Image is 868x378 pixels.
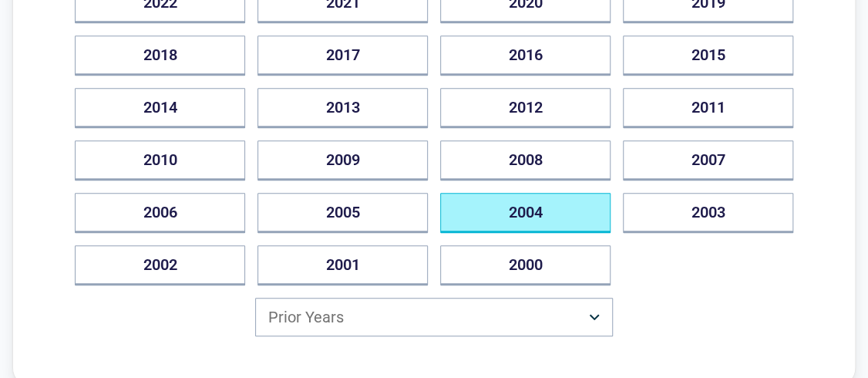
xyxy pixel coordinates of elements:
[257,88,428,128] button: 2013
[623,35,793,76] button: 2015
[440,140,611,181] button: 2008
[75,140,245,181] button: 2010
[257,140,428,181] button: 2009
[257,35,428,76] button: 2017
[440,88,611,128] button: 2012
[623,140,793,181] button: 2007
[75,88,245,128] button: 2014
[257,245,428,285] button: 2001
[75,193,245,233] button: 2006
[623,193,793,233] button: 2003
[75,35,245,76] button: 2018
[440,35,611,76] button: 2016
[257,193,428,233] button: 2005
[75,245,245,285] button: 2002
[255,298,613,336] button: Prior Years
[440,193,611,233] button: 2004
[623,88,793,128] button: 2011
[440,245,611,285] button: 2000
